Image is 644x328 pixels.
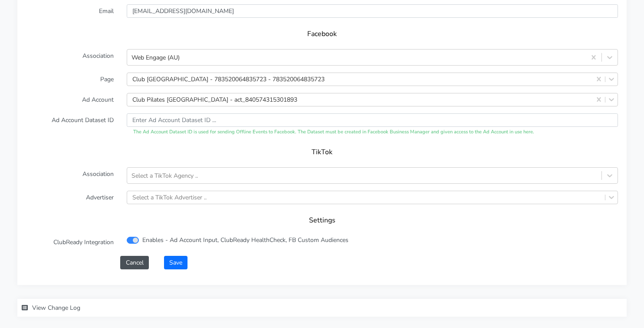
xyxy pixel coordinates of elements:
label: Association [20,167,120,184]
input: Enter Email ... [127,4,618,18]
label: Association [20,49,120,66]
label: ClubReady Integration [20,235,120,249]
label: Enables - Ad Account Input, ClubReady HealthCheck, FB Custom Audiences [142,235,348,245]
div: Select a TikTok Advertiser .. [132,193,207,202]
h5: TikTok [35,148,609,156]
button: Save [164,256,187,269]
label: Email [20,4,120,18]
label: Ad Account Dataset ID [20,113,120,136]
h5: Facebook [35,30,609,38]
div: The Ad Account Dataset ID is used for sending Offline Events to Facebook. The Dataset must be cre... [127,129,618,136]
span: View Change Log [32,304,80,312]
button: Cancel [120,256,148,269]
div: Club [GEOGRAPHIC_DATA] - 783520064835723 - 783520064835723 [132,75,325,84]
label: Ad Account [20,93,120,106]
div: Club Pilates [GEOGRAPHIC_DATA] - act_840574315301893 [132,95,297,104]
h5: Settings [35,216,609,225]
div: Select a TikTok Agency .. [131,171,198,180]
label: Page [20,73,120,86]
input: Enter Ad Account Dataset ID ... [127,113,618,127]
div: Web Engage (AU) [131,53,180,62]
label: Advertiser [20,191,120,204]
